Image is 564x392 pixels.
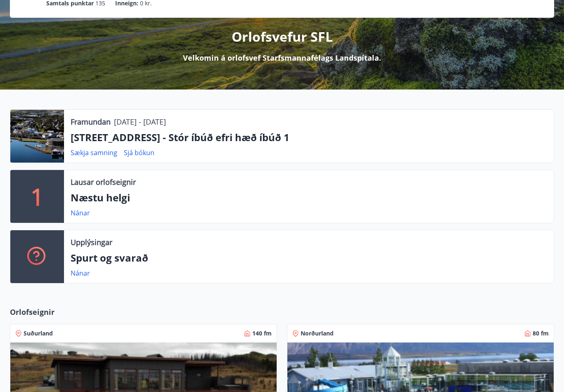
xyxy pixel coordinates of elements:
[232,28,333,46] p: Orlofsvefur SFL
[71,148,117,157] a: Sækja samning
[31,181,44,212] p: 1
[71,130,547,144] p: [STREET_ADDRESS] - Stór íbúð efri hæð íbúð 1
[301,329,334,338] span: Norðurland
[71,269,90,278] a: Nánar
[10,307,55,317] span: Orlofseignir
[71,251,547,265] p: Spurt og svarað
[71,208,90,217] a: Nánar
[114,116,166,127] p: [DATE] - [DATE]
[124,148,154,157] a: Sjá bókun
[71,191,547,205] p: Næstu helgi
[24,329,53,338] span: Suðurland
[533,329,549,338] span: 80 fm
[71,237,112,248] p: Upplýsingar
[183,52,381,63] p: Velkomin á orlofsvef Starfsmannafélags Landspítala.
[71,177,136,187] p: Lausar orlofseignir
[252,329,272,338] span: 140 fm
[71,116,111,127] p: Framundan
